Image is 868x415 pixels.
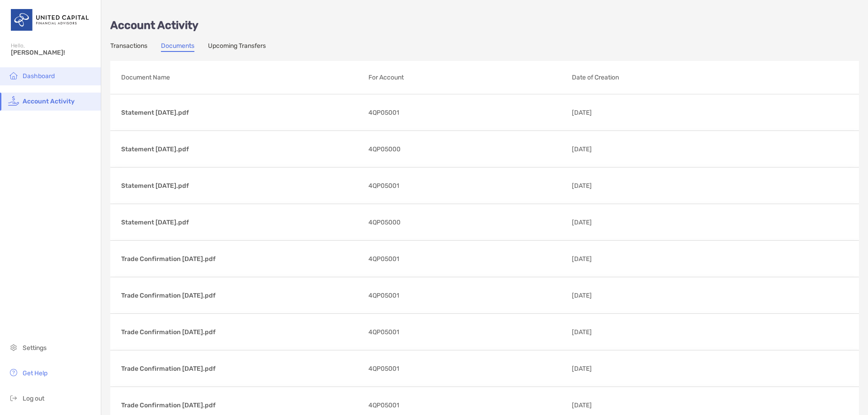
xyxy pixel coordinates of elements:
[8,367,19,378] img: get-help icon
[121,363,361,374] p: Trade Confirmation [DATE].pdf
[368,107,399,118] span: 4QP05001
[8,342,19,353] img: settings icon
[8,70,19,81] img: household icon
[121,253,361,265] p: Trade Confirmation [DATE].pdf
[121,72,361,83] p: Document Name
[572,253,681,265] p: [DATE]
[121,326,361,338] p: Trade Confirmation [DATE].pdf
[23,395,44,402] span: Log out
[11,4,90,36] img: United Capital Logo
[23,369,47,377] span: Get Help
[368,144,401,155] span: 4QP05000
[572,72,790,83] p: Date of Creation
[572,400,681,411] p: [DATE]
[572,144,681,155] p: [DATE]
[368,217,401,228] span: 4QP05000
[23,98,75,105] span: Account Activity
[8,392,19,403] img: logout icon
[572,290,681,301] p: [DATE]
[121,400,361,411] p: Trade Confirmation [DATE].pdf
[11,49,95,56] span: [PERSON_NAME]!
[23,72,55,80] span: Dashboard
[572,180,681,191] p: [DATE]
[121,290,361,301] p: Trade Confirmation [DATE].pdf
[368,400,399,411] span: 4QP05001
[121,107,361,118] p: Statement [DATE].pdf
[368,253,399,265] span: 4QP05001
[572,107,681,118] p: [DATE]
[110,42,147,52] a: Transactions
[208,42,266,52] a: Upcoming Transfers
[368,363,399,374] span: 4QP05001
[368,72,565,83] p: For Account
[161,42,194,52] a: Documents
[368,290,399,301] span: 4QP05001
[572,326,681,338] p: [DATE]
[121,144,361,155] p: Statement [DATE].pdf
[368,180,399,191] span: 4QP05001
[23,344,47,352] span: Settings
[572,217,681,228] p: [DATE]
[572,363,681,374] p: [DATE]
[8,95,19,106] img: activity icon
[110,20,859,31] p: Account Activity
[121,180,361,191] p: Statement [DATE].pdf
[368,326,399,338] span: 4QP05001
[121,217,361,228] p: Statement [DATE].pdf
